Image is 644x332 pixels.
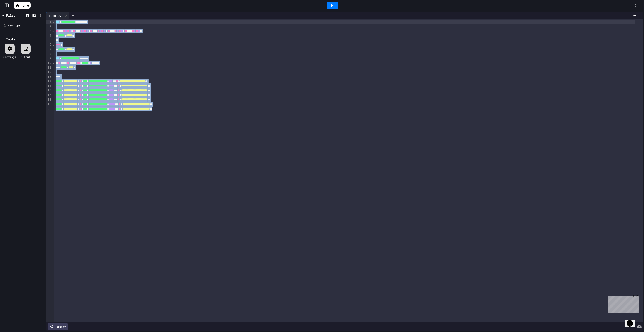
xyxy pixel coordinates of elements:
[52,20,54,24] span: Fold line
[46,75,52,79] div: 13
[46,56,52,61] div: 9
[46,29,52,33] div: 3
[52,43,54,46] span: Fold line
[46,52,52,56] div: 8
[46,66,52,70] div: 11
[46,20,52,24] div: 1
[3,55,16,59] div: Settings
[21,55,30,59] div: Output
[48,323,68,330] div: History
[46,79,52,83] div: 14
[52,61,54,65] span: Fold line
[625,314,639,327] iframe: chat widget
[20,3,29,8] span: Home
[46,93,52,97] div: 17
[8,23,43,28] div: main.py
[46,107,52,111] div: 20
[46,47,52,52] div: 7
[46,13,64,18] div: main.py
[46,61,52,65] div: 10
[2,2,31,29] div: Chat with us now!Close
[6,13,15,18] div: Files
[46,33,52,38] div: 4
[46,70,52,75] div: 12
[46,88,52,93] div: 16
[52,29,54,33] span: Fold line
[14,2,31,9] a: Home
[52,56,54,60] span: Fold line
[46,102,52,107] div: 19
[46,42,52,47] div: 6
[46,24,52,29] div: 2
[606,294,639,313] iframe: chat widget
[46,38,52,43] div: 5
[6,37,15,41] div: Tools
[46,84,52,88] div: 15
[46,12,69,19] div: main.py
[46,98,52,102] div: 18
